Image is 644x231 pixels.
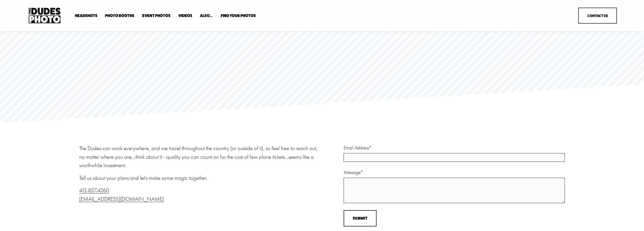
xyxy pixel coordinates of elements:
input: Submit [344,210,376,227]
span: Also... [200,14,213,18]
span: Find Your Photos [221,14,256,18]
img: Two Dudes Photo | Headshots, Portraits &amp; Photo Booths [27,6,62,25]
a: Videos [178,13,192,18]
a: folder dropdown [200,13,213,18]
p: Tell us about your plans and let's make some magic together. [79,174,321,183]
a: [EMAIL_ADDRESS][DOMAIN_NAME] [79,196,164,202]
a: folder dropdown [75,13,97,18]
a: 415.857.4260 [79,187,109,194]
span: Headshots [75,14,97,18]
a: folder dropdown [221,13,256,18]
label: Message [344,169,565,176]
span: Photo Booths [105,14,134,18]
a: Contact Us [578,8,617,24]
a: folder dropdown [105,13,134,18]
label: Email Address [344,144,565,152]
p: The Dudes can work everywhere, and we travel throughout the country (or outside of it), so feel f... [79,144,321,170]
a: Event Photos [142,13,171,18]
